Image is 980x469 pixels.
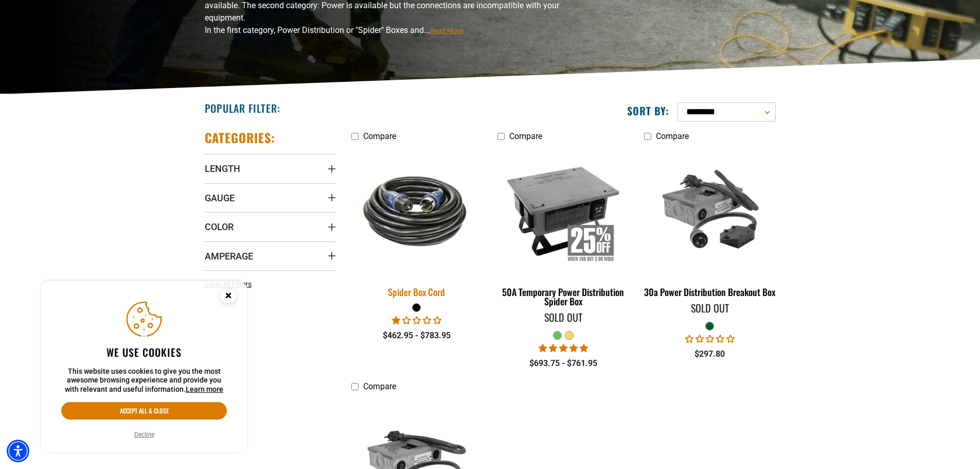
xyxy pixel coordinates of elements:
[205,212,336,241] summary: Color
[644,146,775,303] a: green 30a Power Distribution Breakout Box
[645,151,775,270] img: green
[656,131,689,141] span: Compare
[509,131,542,141] span: Compare
[205,280,252,288] span: Clear All Filters
[205,130,276,146] h2: Categories:
[363,131,396,141] span: Compare
[61,367,227,394] p: This website uses cookies to give you the most awesome browsing experience and provide you with r...
[205,221,234,233] span: Color
[7,440,29,462] div: Accessibility Menu
[685,334,735,344] span: 0.00 stars
[498,151,628,270] img: 50A Temporary Power Distribution Spider Box
[644,348,775,360] div: $297.80
[539,343,588,353] span: 5.00 stars
[205,183,336,212] summary: Gauge
[41,281,247,453] aside: Cookie Consent
[131,429,157,440] button: Decline
[627,104,669,117] label: Sort by:
[644,303,775,313] div: Sold Out
[363,381,396,391] span: Compare
[205,241,336,270] summary: Amperage
[205,250,253,262] span: Amperage
[497,312,629,322] div: Sold Out
[205,25,464,35] span: In the first category, Power Distribution or "Spider" Boxes and...
[430,27,464,34] span: Read More
[205,163,240,175] span: Length
[497,146,629,312] a: 50A Temporary Power Distribution Spider Box 50A Temporary Power Distribution Spider Box
[497,357,629,370] div: $693.75 - $761.95
[205,279,256,290] a: Clear All Filters
[644,287,775,297] div: 30a Power Distribution Breakout Box
[61,345,227,359] h2: We use cookies
[392,316,441,325] span: 1.00 stars
[205,101,280,115] h2: Popular Filter:
[351,329,483,342] div: $462.95 - $783.95
[61,402,227,420] button: Accept all & close
[351,146,483,303] a: black Spider Box Cord
[497,287,629,306] div: 50A Temporary Power Distribution Spider Box
[345,167,489,255] img: black
[205,154,336,183] summary: Length
[205,192,235,204] span: Gauge
[186,385,223,393] a: This website uses cookies to give you the most awesome browsing experience and provide you with r...
[210,281,247,313] button: Close this option
[351,287,483,297] div: Spider Box Cord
